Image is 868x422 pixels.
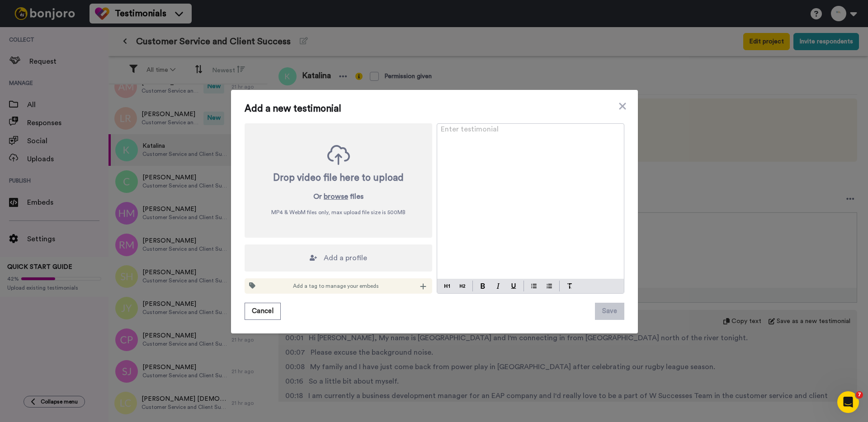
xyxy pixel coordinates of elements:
[245,103,624,114] span: Add a new testimonial
[271,209,406,216] span: MP4 & WebM files only, max upload file size is 500 MB
[837,391,859,413] iframe: Intercom live chat
[324,191,348,202] button: browse
[273,172,404,184] div: Drop video file here to upload
[324,253,367,263] span: Add a profile
[245,303,281,320] button: Cancel
[444,282,450,290] img: heading-one-block.svg
[496,283,500,289] img: italic-mark.svg
[595,303,624,320] button: Save
[481,283,485,289] img: bold-mark.svg
[547,282,552,290] img: numbered-block.svg
[531,282,537,290] img: bulleted-block.svg
[460,282,465,290] img: heading-two-block.svg
[511,283,516,289] img: underline-mark.svg
[856,391,863,399] span: 7
[293,282,379,290] span: Add a tag to manage your embeds
[313,191,363,202] p: Or files
[567,283,572,289] img: clear-format.svg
